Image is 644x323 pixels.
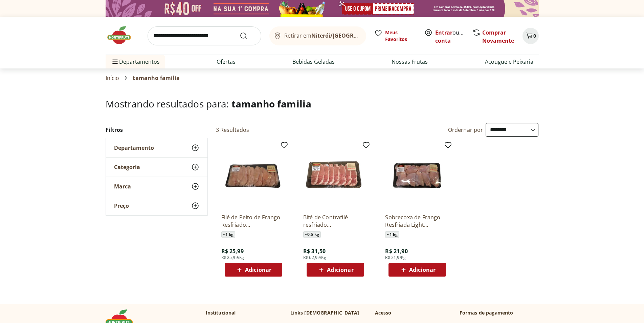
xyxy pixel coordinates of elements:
p: Institucional [206,309,236,316]
span: tamanho familia [133,75,179,81]
span: Meus Favoritos [385,29,416,43]
span: Departamentos [111,54,160,70]
h2: Filtros [106,123,208,137]
span: R$ 62,99/Kg [303,255,326,260]
button: Categoria [106,158,207,177]
h2: 3 Resultados [216,126,249,134]
span: R$ 31,50 [303,247,326,255]
span: R$ 25,99 [221,247,244,255]
span: tamanho familia [231,97,311,110]
a: Açougue e Peixaria [485,58,533,66]
a: Meus Favoritos [374,29,416,43]
a: Criar conta [435,29,472,44]
button: Menu [111,54,119,70]
label: Ordernar por [448,126,483,134]
span: Departamento [114,144,154,151]
a: Sobrecoxa de Frango Resfriada Light [GEOGRAPHIC_DATA] [385,214,449,228]
button: Adicionar [307,263,364,277]
span: ~ 0,5 kg [303,231,321,238]
a: Bifé de Contrafilé resfriado [GEOGRAPHIC_DATA] [303,214,368,228]
b: Niterói/[GEOGRAPHIC_DATA] [311,32,388,39]
button: Submit Search [240,32,256,40]
a: Filé de Peito de Frango Resfriado [GEOGRAPHIC_DATA] [221,214,286,228]
a: Entrar [435,29,452,36]
span: Adicionar [409,267,436,272]
span: ou [435,28,465,45]
span: Preço [114,202,129,209]
button: Carrinho [523,28,539,44]
span: R$ 21,90 [385,247,407,255]
span: R$ 21,9/Kg [385,255,406,260]
span: Adicionar [327,267,353,272]
img: Filé de Peito de Frango Resfriado Tamanho Família [221,144,286,208]
a: Comprar Novamente [482,29,514,44]
img: Sobrecoxa de Frango Resfriada Light Tamanho Família [385,144,449,208]
p: Acesso [375,309,392,316]
button: Adicionar [225,263,282,277]
span: 0 [533,33,536,39]
button: Marca [106,177,207,196]
img: Bifé de Contrafilé resfriado Tamanho Família [303,144,368,208]
span: Marca [114,183,131,190]
p: Links [DEMOGRAPHIC_DATA] [290,309,359,316]
a: Bebidas Geladas [292,58,335,66]
span: ~ 1 kg [385,231,399,238]
button: Preço [106,196,207,215]
span: ~ 1 kg [221,231,236,238]
button: Retirar emNiterói/[GEOGRAPHIC_DATA] [269,26,366,45]
span: Adicionar [245,267,271,272]
img: Hortifruti [106,25,139,45]
p: Formas de pagamento [460,309,539,316]
button: Departamento [106,138,207,157]
a: Início [106,75,119,81]
span: Retirar em [284,33,359,39]
button: Adicionar [388,263,446,277]
a: Ofertas [217,58,236,66]
input: search [148,26,261,45]
h1: Mostrando resultados para: [106,98,539,109]
a: Nossas Frutas [392,58,428,66]
span: Categoria [114,164,140,170]
span: R$ 25,99/Kg [221,255,244,260]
